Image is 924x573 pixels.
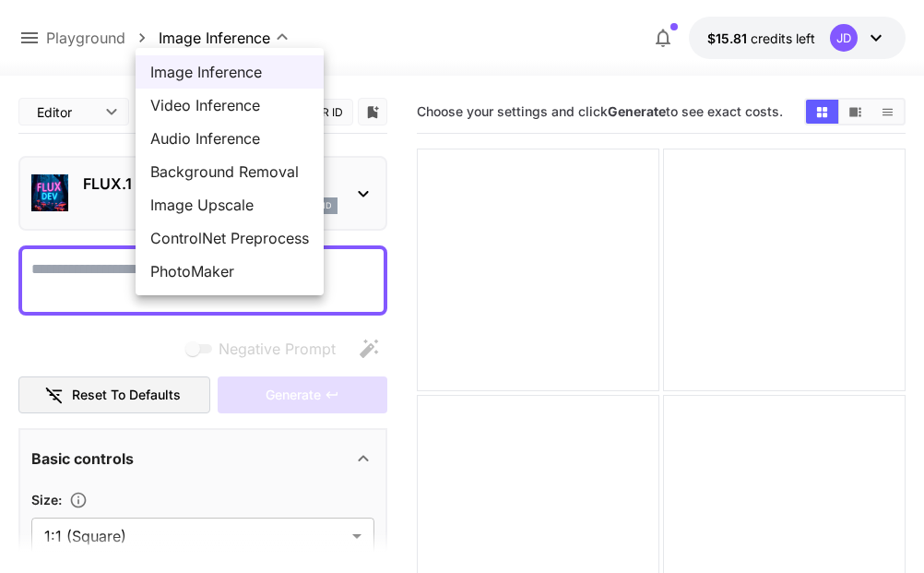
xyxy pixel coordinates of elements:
[150,94,309,116] span: Video Inference
[150,260,309,282] span: PhotoMaker
[150,161,309,183] span: Background Removal
[150,127,309,149] span: Audio Inference
[150,61,309,83] span: Image Inference
[150,194,309,216] span: Image Upscale
[150,227,309,249] span: ControlNet Preprocess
